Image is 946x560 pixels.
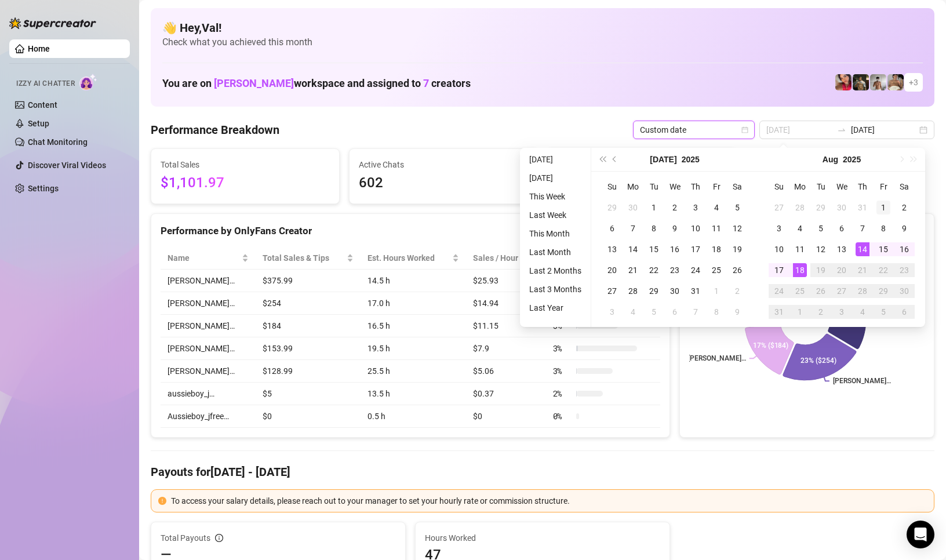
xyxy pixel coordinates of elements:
td: 2025-08-14 [852,239,873,260]
td: 2025-07-13 [602,239,623,260]
td: 2025-07-24 [685,260,706,281]
div: 8 [647,221,661,235]
div: 10 [689,221,703,235]
td: 2025-07-27 [602,281,623,301]
div: 26 [814,284,828,298]
li: Last Month [525,245,586,259]
td: 2025-07-12 [727,218,748,239]
td: $5.06 [466,360,546,383]
th: Mo [789,176,810,197]
img: logo-BBDzfeDw.svg [9,17,96,29]
button: Previous month (PageUp) [609,148,621,171]
td: 2025-07-28 [789,197,810,218]
div: 12 [814,242,828,256]
td: 13.5 h [361,383,466,405]
td: 2025-07-18 [706,239,727,260]
span: $1,101.97 [161,172,330,194]
td: 2025-07-28 [623,281,643,301]
div: 16 [668,242,682,256]
div: 27 [835,284,849,298]
td: [PERSON_NAME]… [161,360,256,383]
img: Aussieboy_jfree [887,74,904,90]
td: 2025-07-16 [664,239,685,260]
div: 21 [626,263,640,277]
td: 2025-08-05 [643,301,664,322]
td: 2025-08-15 [873,239,894,260]
td: 2025-07-04 [706,197,727,218]
a: Settings [28,184,59,193]
div: 11 [793,242,807,256]
td: 2025-08-22 [873,260,894,281]
input: End date [851,123,917,136]
div: 11 [710,221,723,235]
td: 2025-08-30 [894,281,915,301]
td: 2025-08-24 [769,281,789,301]
th: Name [161,247,256,270]
li: Last Year [525,301,586,315]
div: 30 [835,201,849,214]
div: 19 [730,242,744,256]
li: Last 3 Months [525,282,586,296]
div: 25 [793,284,807,298]
td: 2025-08-18 [789,260,810,281]
td: 2025-07-17 [685,239,706,260]
td: 2025-07-19 [727,239,748,260]
td: 2025-07-11 [706,218,727,239]
div: 7 [689,305,703,319]
td: 2025-08-21 [852,260,873,281]
div: 28 [793,201,807,214]
td: 2025-08-01 [706,281,727,301]
div: 15 [647,242,661,256]
td: 2025-08-08 [873,218,894,239]
button: Choose a year [843,148,861,171]
td: 19.5 h [361,337,466,360]
td: 2025-08-25 [789,281,810,301]
span: Name [168,252,239,264]
td: 2025-08-10 [769,239,789,260]
div: 26 [730,263,744,277]
div: 5 [730,201,744,214]
div: 28 [856,284,869,298]
text: [PERSON_NAME]… [688,355,746,363]
td: $0.37 [466,383,546,405]
div: 18 [793,263,807,277]
td: 2025-07-01 [643,197,664,218]
td: 2025-07-29 [643,281,664,301]
div: Est. Hours Worked [368,252,450,264]
span: Sales / Hour [473,252,530,264]
div: 13 [835,242,849,256]
span: calendar [741,126,748,133]
div: 14 [856,242,869,256]
td: 2025-07-30 [831,197,852,218]
td: $0 [466,405,546,428]
div: 8 [710,305,723,319]
div: 6 [897,305,911,319]
td: 2025-07-20 [602,260,623,281]
td: 2025-07-07 [623,218,643,239]
div: 23 [668,263,682,277]
td: 2025-08-06 [831,218,852,239]
td: $11.15 [466,315,546,337]
td: 2025-08-01 [873,197,894,218]
span: to [837,125,846,134]
span: swap-right [837,125,846,134]
div: 7 [856,221,869,235]
td: 2025-07-31 [685,281,706,301]
div: 1 [647,201,661,214]
div: 29 [605,201,619,214]
div: 19 [814,263,828,277]
li: [DATE] [525,152,586,166]
a: Setup [28,119,49,128]
span: Custom date [640,121,748,139]
td: 2025-08-29 [873,281,894,301]
img: AI Chatter [79,74,97,90]
text: [PERSON_NAME]… [833,377,891,386]
td: 2025-08-07 [852,218,873,239]
th: Total Sales & Tips [256,247,361,270]
div: 31 [689,284,703,298]
div: 3 [772,221,786,235]
th: Su [602,176,623,197]
td: 2025-08-03 [602,301,623,322]
td: 2025-07-30 [664,281,685,301]
td: 2025-07-06 [602,218,623,239]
